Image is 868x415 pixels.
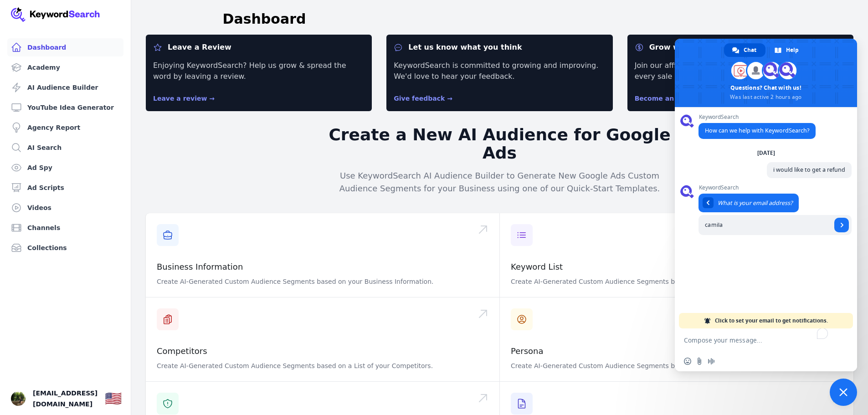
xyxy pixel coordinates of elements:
[325,126,675,162] h2: Create a New AI Audience for Google Ads
[684,358,691,365] span: Insert an emoji
[7,179,123,197] a: Ad Scripts
[153,95,215,102] a: Leave a review
[696,358,703,365] span: Send a file
[157,346,207,356] a: Competitors
[325,169,675,195] p: Use KeywordSearch AI Audience Builder to Generate New Google Ads Custom Audience Segments for you...
[7,118,123,137] a: Agency Report
[11,391,26,406] button: Open user button
[635,42,846,53] dt: Grow with us!
[11,7,100,22] img: Your Company
[7,138,123,157] a: AI Search
[773,166,845,174] span: i would like to get a refund
[33,388,98,410] span: [EMAIL_ADDRESS][DOMAIN_NAME]
[708,358,715,365] span: Audio message
[394,95,452,102] a: Give feedback
[718,199,792,207] span: What is your email address?
[715,313,828,328] span: Click to set your email to get notifications.
[699,215,832,235] input: Enter your email address...
[7,159,123,177] a: Ad Spy
[511,262,563,272] a: Keyword List
[105,389,122,408] button: 🇺🇸
[105,390,122,407] div: 🇺🇸
[635,60,846,82] p: Join our affiliate program and earn 30% commission on every sale you refer.
[635,95,711,102] a: Become an affiliate
[699,184,852,191] span: KeywordSearch
[7,199,123,217] a: Videos
[223,11,306,27] h1: Dashboard
[684,328,830,351] textarea: To enrich screen reader interactions, please activate Accessibility in Grammarly extension settings
[209,95,215,102] span: →
[7,38,123,56] a: Dashboard
[7,98,123,117] a: YouTube Idea Generator
[7,58,123,77] a: Academy
[394,60,605,82] p: KeywordSearch is committed to growing and improving. We'd love to hear your feedback.
[153,60,365,82] p: Enjoying KeywordSearch? Help us grow & spread the word by leaving a review.
[394,42,605,53] dt: Let us know what you think
[447,95,452,102] span: →
[757,150,775,156] div: [DATE]
[511,346,544,356] a: Persona
[834,218,849,232] a: Send
[766,43,808,57] a: Help
[699,114,816,120] span: KeywordSearch
[157,262,243,272] a: Business Information
[11,391,26,406] img: Camila Monet Jaylo
[744,43,756,57] span: Chat
[153,42,365,53] dt: Leave a Review
[830,379,857,406] a: Close chat
[705,127,809,134] span: How can we help with KeywordSearch?
[724,43,765,57] a: Chat
[7,239,123,257] a: Collections
[786,43,799,57] span: Help
[7,219,123,237] a: Channels
[7,78,123,97] a: AI Audience Builder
